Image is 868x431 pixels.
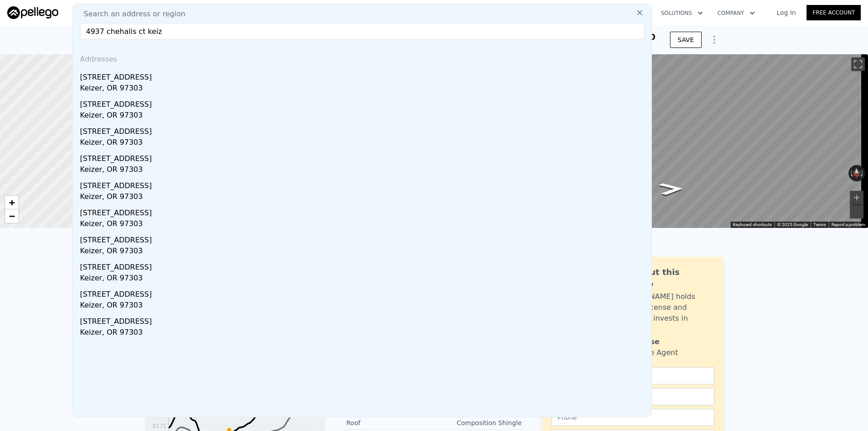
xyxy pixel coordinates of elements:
img: Pellego [7,6,58,19]
span: Search an address or region [76,9,185,19]
a: Zoom out [5,209,19,223]
div: [STREET_ADDRESS] [80,177,648,191]
span: © 2025 Google [777,222,808,227]
div: Keizer, OR 97303 [80,218,648,231]
div: [STREET_ADDRESS] [80,231,648,246]
div: Ask about this property [613,266,714,291]
a: Report a problem [831,222,865,227]
a: Terms (opens in new tab) [813,222,826,227]
button: Show Options [705,31,723,49]
button: Rotate clockwise [860,165,865,181]
tspan: $171 [152,423,166,429]
span: − [9,210,15,222]
div: Addresses [76,47,648,68]
button: Zoom out [850,205,863,218]
div: Keizer, OR 97303 [80,191,648,204]
div: [STREET_ADDRESS] [80,123,648,137]
div: Keizer, OR 97303 [80,83,648,95]
div: [STREET_ADDRESS] [80,285,648,300]
div: Keizer, OR 97303 [80,300,648,313]
div: Keizer, OR 97303 [80,137,648,150]
a: Zoom in [5,196,19,209]
div: [STREET_ADDRESS] [80,150,648,164]
input: Enter an address, city, region, neighborhood or zip code [80,23,644,39]
div: [STREET_ADDRESS] [80,68,648,83]
tspan: $211 [152,412,166,418]
button: Solutions [654,5,710,21]
a: Free Account [807,5,861,20]
a: Log In [766,8,807,17]
div: [PERSON_NAME] holds a broker license and personally invests in this area [613,291,714,335]
div: [STREET_ADDRESS] [80,313,648,327]
button: Keyboard shortcuts [733,222,772,228]
div: Violet Rose [613,336,660,347]
button: Company [710,5,762,21]
div: Roof [346,418,434,427]
button: Rotate counterclockwise [849,165,854,181]
div: [STREET_ADDRESS] [80,258,648,273]
div: Keizer, OR 97303 [80,246,648,258]
div: [STREET_ADDRESS] [80,95,648,110]
span: + [9,197,15,208]
input: Phone [552,409,714,426]
div: Keizer, OR 97303 [80,327,648,340]
button: Reset the view [853,165,861,181]
button: Zoom in [850,191,863,204]
div: Composition Shingle [434,418,522,427]
path: Go West, Oregon St [649,180,694,198]
button: SAVE [670,32,702,48]
div: [STREET_ADDRESS] [80,204,648,218]
div: Keizer, OR 97303 [80,273,648,285]
div: Keizer, OR 97303 [80,110,648,123]
div: Keizer, OR 97303 [80,164,648,177]
button: Toggle fullscreen view [851,57,865,71]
